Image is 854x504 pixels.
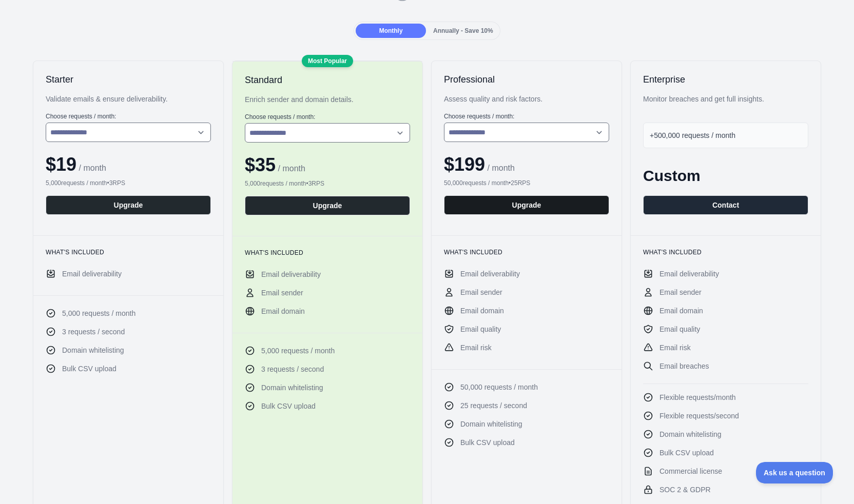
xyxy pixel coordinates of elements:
span: $ 199 [444,154,485,175]
button: Upgrade [444,195,609,215]
span: / month [485,164,515,172]
span: Custom [643,167,701,184]
iframe: Toggle Customer Support [756,462,833,483]
button: Contact [643,195,808,215]
div: 5,000 requests / month • 3 RPS [245,179,410,188]
button: Upgrade [245,196,410,215]
div: 50,000 requests / month • 25 RPS [444,179,609,187]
